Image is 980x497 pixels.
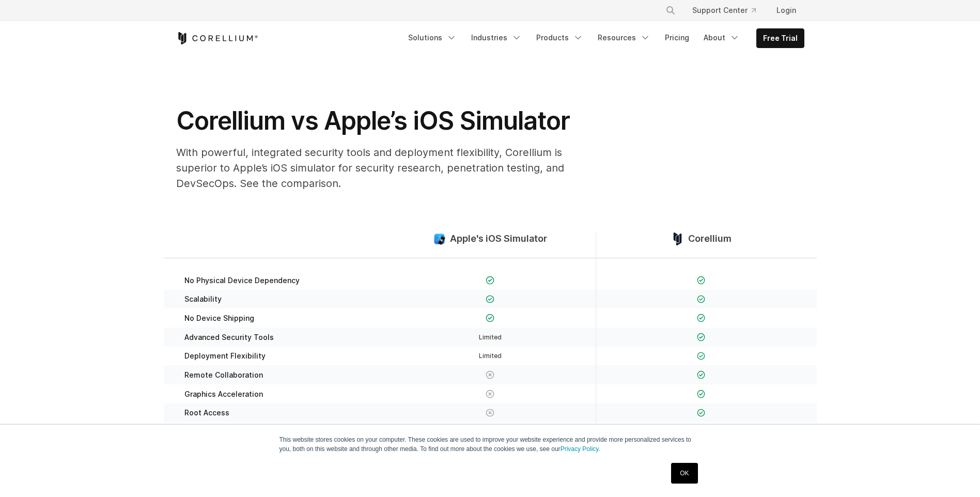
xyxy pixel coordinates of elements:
a: Resources [592,28,657,47]
a: Industries [465,28,528,47]
img: X [486,370,494,379]
img: Checkmark [486,314,494,322]
span: No Device Shipping [184,314,254,323]
a: OK [671,463,697,484]
span: Scalability [184,294,222,304]
img: Checkmark [697,314,706,322]
span: Corellium [688,233,732,245]
img: Checkmark [697,333,706,341]
div: Navigation Menu [402,28,804,48]
span: Remote Collaboration [184,370,263,380]
span: Deployment Flexibility [184,351,266,361]
img: compare_ios-simulator--large [433,232,446,245]
img: Checkmark [697,390,706,398]
img: X [486,409,494,417]
a: Pricing [659,28,695,47]
a: Products [530,28,589,47]
p: With powerful, integrated security tools and deployment flexibility, Corellium is superior to App... [176,145,589,191]
span: Root Access [184,408,229,417]
button: Search [661,1,680,20]
a: Corellium Home [176,32,258,44]
a: Solutions [402,28,463,47]
span: No Physical Device Dependency [184,276,300,285]
img: Checkmark [486,276,494,285]
a: Login [768,1,804,20]
img: Checkmark [486,295,494,304]
p: This website stores cookies on your computer. These cookies are used to improve your website expe... [279,435,701,454]
span: Limited [479,333,502,341]
span: Advanced Security Tools [184,333,274,342]
img: X [486,390,494,398]
img: Checkmark [697,370,706,379]
span: Limited [479,352,502,360]
a: Privacy Policy. [561,445,600,453]
div: Navigation Menu [653,1,804,20]
h1: Corellium vs Apple’s iOS Simulator [176,105,589,136]
img: Checkmark [697,409,706,417]
img: Checkmark [697,276,706,285]
a: Free Trial [757,29,804,48]
img: Checkmark [697,352,706,361]
a: About [697,28,746,47]
img: Checkmark [697,295,706,304]
span: Graphics Acceleration [184,390,263,399]
span: Apple's iOS Simulator [450,233,547,245]
a: Support Center [684,1,764,20]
